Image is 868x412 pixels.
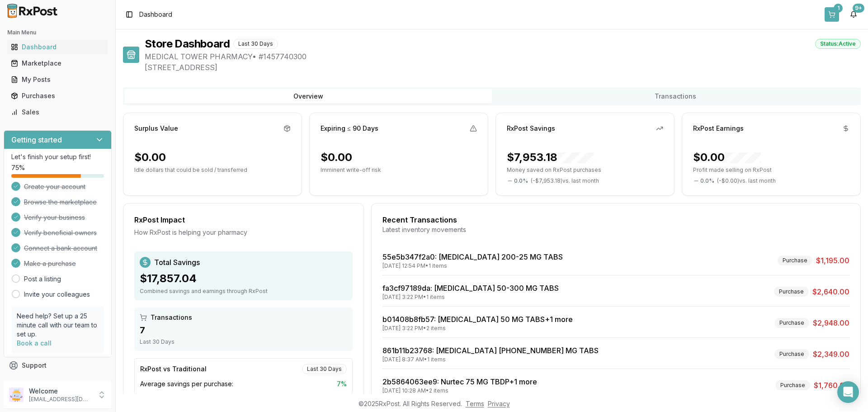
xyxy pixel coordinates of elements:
[816,255,849,266] span: $1,195.00
[11,152,104,161] p: Let's finish your setup first!
[774,349,809,359] div: Purchase
[774,287,809,297] div: Purchase
[11,91,104,100] div: Purchases
[11,43,104,52] div: Dashboard
[693,124,744,133] div: RxPost Earnings
[814,380,849,391] span: $1,760.00
[11,108,104,117] div: Sales
[145,51,861,62] span: MEDICAL TOWER PHARMACY • # 1457740300
[7,29,108,36] h2: Main Menu
[145,37,230,51] h1: Store Dashboard
[321,166,477,174] p: Imminent write-off risk
[774,318,809,328] div: Purchase
[11,163,25,172] span: 75 %
[775,380,810,390] div: Purchase
[24,244,97,253] span: Connect a bank account
[24,228,97,237] span: Verify beneficial owners
[11,75,104,84] div: My Posts
[145,62,861,73] span: [STREET_ADDRESS]
[134,214,353,225] div: RxPost Impact
[825,7,839,22] button: 1
[717,177,776,185] span: ( - $0.00 ) vs. last month
[7,71,108,88] a: My Posts
[24,259,76,268] span: Make a purchase
[337,379,347,388] span: 7 %
[382,214,849,225] div: Recent Transactions
[139,10,172,19] span: Dashboard
[507,124,555,133] div: RxPost Savings
[382,377,537,386] a: 2b5864063ee9: Nurtec 75 MG TBDP+1 more
[382,284,559,293] a: fa3cf97189da: [MEDICAL_DATA] 50-300 MG TABS
[4,357,112,374] button: Support
[11,134,62,145] h3: Getting started
[382,325,573,332] div: [DATE] 3:22 PM • 2 items
[514,177,528,185] span: 0.0 %
[29,396,92,403] p: [EMAIL_ADDRESS][DOMAIN_NAME]
[837,381,859,403] div: Open Intercom Messenger
[140,379,233,388] span: Average savings per purchase:
[22,377,52,386] span: Feedback
[134,124,178,133] div: Surplus Value
[154,257,200,268] span: Total Savings
[134,228,353,237] div: How RxPost is helping your pharmacy
[507,166,663,174] p: Money saved on RxPost purchases
[4,374,112,390] button: Feedback
[4,105,112,119] button: Sales
[24,182,85,191] span: Create your account
[24,290,90,299] a: Invite your colleagues
[140,271,347,286] div: $17,857.04
[7,55,108,71] a: Marketplace
[778,256,812,265] div: Purchase
[140,324,347,336] div: 7
[813,317,849,328] span: $2,948.00
[17,312,99,339] p: Need help? Set up a 25 minute call with our team to set up.
[140,288,347,295] div: Combined savings and earnings through RxPost
[531,177,599,185] span: ( - $7,953.18 ) vs. last month
[815,39,861,49] div: Status: Active
[693,150,761,165] div: $0.00
[492,89,859,104] button: Transactions
[4,89,112,103] button: Purchases
[7,39,108,55] a: Dashboard
[11,59,104,68] div: Marketplace
[700,177,714,185] span: 0.0 %
[813,349,849,360] span: $2,349.00
[382,346,599,355] a: 861b11b23768: [MEDICAL_DATA] [PHONE_NUMBER] MG TABS
[4,72,112,87] button: My Posts
[233,39,278,49] div: Last 30 Days
[382,262,563,270] div: [DATE] 12:54 PM • 1 items
[382,387,537,394] div: [DATE] 10:28 AM • 2 items
[17,339,52,347] a: Book a call
[4,4,61,18] img: RxPost Logo
[321,124,378,133] div: Expiring ≤ 90 Days
[382,252,563,261] a: 55e5b347f2a0: [MEDICAL_DATA] 200-25 MG TABS
[29,387,92,396] p: Welcome
[4,40,112,54] button: Dashboard
[693,166,849,174] p: Profit made selling on RxPost
[853,4,864,13] div: 9+
[24,198,97,207] span: Browse the marketplace
[140,338,347,346] div: Last 30 Days
[382,294,559,301] div: [DATE] 3:22 PM • 1 items
[125,89,492,104] button: Overview
[151,313,192,322] span: Transactions
[382,225,849,234] div: Latest inventory movements
[139,10,172,19] nav: breadcrumb
[134,166,291,174] p: Idle dollars that could be sold / transferred
[9,388,24,402] img: User avatar
[24,213,85,222] span: Verify your business
[846,7,861,22] button: 9+
[134,150,166,165] div: $0.00
[834,4,843,13] div: 1
[812,286,849,297] span: $2,640.00
[488,400,510,407] a: Privacy
[382,315,573,324] a: b01408b8fb57: [MEDICAL_DATA] 50 MG TABS+1 more
[302,364,347,374] div: Last 30 Days
[7,104,108,120] a: Sales
[466,400,484,407] a: Terms
[140,365,207,374] div: RxPost vs Traditional
[7,88,108,104] a: Purchases
[4,56,112,71] button: Marketplace
[321,150,352,165] div: $0.00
